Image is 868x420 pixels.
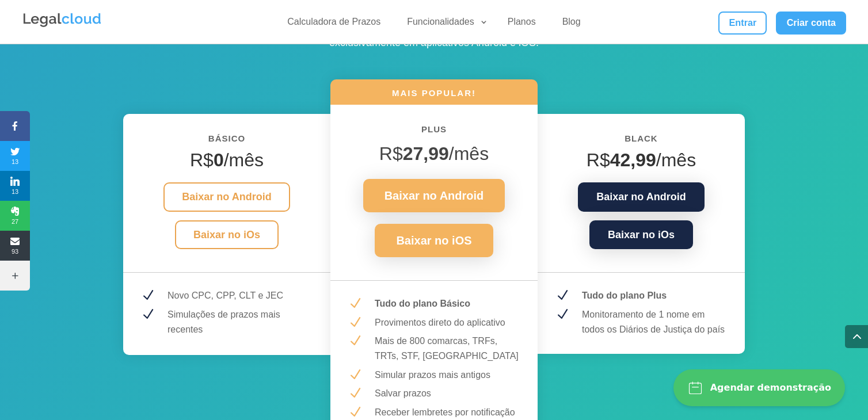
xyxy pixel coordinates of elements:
[555,131,728,152] h6: Black
[348,315,362,330] span: N
[379,143,489,164] span: R$ /mês
[167,307,313,337] p: Simulações de prazos mais recentes
[582,307,728,337] p: Monitoramento de 1 nome em todos os Diários de Justiça do país
[718,12,767,35] a: Entrar
[348,368,362,382] span: N
[22,12,102,29] img: Legalcloud Logo
[555,16,588,33] a: Blog
[348,386,362,400] span: N
[555,149,728,177] h4: R$ /mês
[22,21,102,30] a: Logo da Legalcloud
[140,288,155,303] span: N
[776,12,846,35] a: Criar conta
[501,16,543,33] a: Planos
[175,220,279,250] a: Baixar no iOs
[163,182,290,212] a: Baixar no Android
[348,405,362,419] span: N
[375,299,470,308] strong: Tudo do plano Básico
[280,16,387,33] a: Calculadora de Prazos
[375,386,520,401] p: Salvar prazos
[214,150,224,170] strong: 0
[375,315,520,330] p: Provimentos direto do aplicativo
[578,182,704,212] a: Baixar no Android
[348,122,520,143] h6: PLUS
[555,307,569,322] span: N
[403,143,449,164] strong: 27,99
[348,296,362,311] span: N
[589,220,693,250] a: Baixar no iOs
[140,149,313,177] h4: R$ /mês
[140,307,155,322] span: N
[375,334,520,363] p: Mais de 800 comarcas, TRFs, TRTs, STF, [GEOGRAPHIC_DATA]
[140,131,313,152] h6: BÁSICO
[610,150,656,170] strong: 42,99
[363,179,505,212] a: Baixar no Android
[330,87,538,105] h6: MAIS POPULAR!
[582,291,667,300] strong: Tudo do plano Plus
[348,334,362,348] span: N
[400,16,488,33] a: Funcionalidades
[375,405,520,420] p: Receber lembretes por notificação
[167,288,313,303] p: Novo CPC, CPP, CLT e JEC
[375,368,520,383] p: Simular prazos mais antigos
[375,224,493,257] a: Baixar no iOS
[555,288,569,303] span: N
